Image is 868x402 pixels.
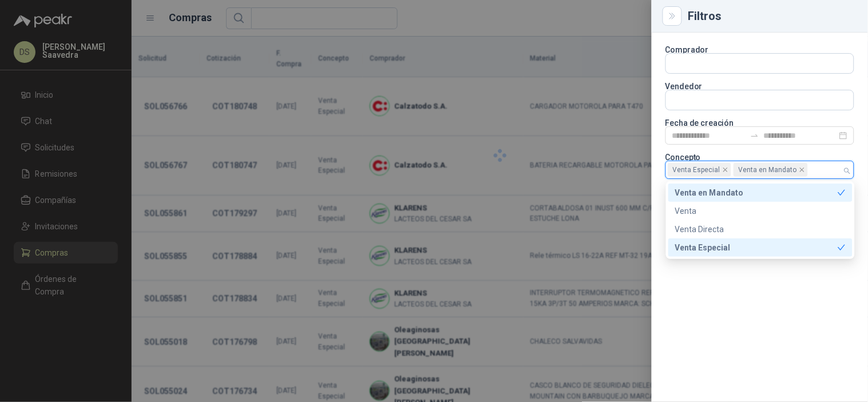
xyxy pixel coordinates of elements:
[838,244,846,252] span: check
[675,241,838,254] div: Venta Especial
[668,220,853,238] div: Venta Directa
[665,46,854,53] p: Comprador
[838,189,846,197] span: check
[723,167,728,173] span: close
[734,163,808,177] span: Venta en Mandato
[665,9,679,23] button: Close
[668,184,853,202] div: Venta en Mandato
[799,167,805,173] span: close
[675,223,846,236] div: Venta Directa
[665,83,854,90] p: Vendedor
[668,202,853,220] div: Venta
[675,186,838,199] div: Venta en Mandato
[675,205,846,217] div: Venta
[668,163,731,177] span: Venta Especial
[665,154,854,161] p: Concepto
[750,131,759,140] span: to
[665,120,854,126] p: Fecha de creación
[673,164,720,176] span: Venta Especial
[688,10,854,22] div: Filtros
[739,164,797,176] span: Venta en Mandato
[668,238,853,257] div: Venta Especial
[750,131,759,140] span: swap-right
